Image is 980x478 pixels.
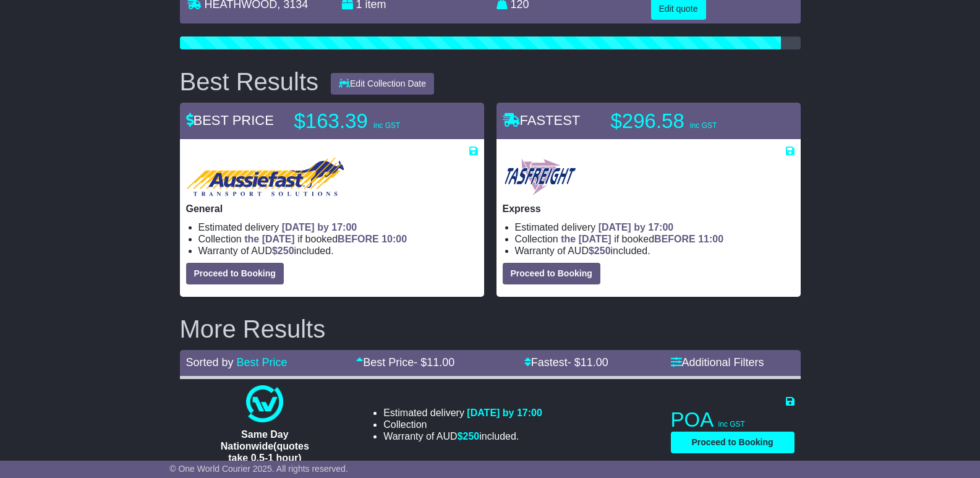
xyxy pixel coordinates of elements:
span: 10:00 [381,234,407,244]
span: - $ [568,356,608,369]
img: Tasfreight: Express [503,157,577,197]
span: $ [458,431,480,442]
span: FASTEST [503,113,581,128]
span: 250 [278,245,294,256]
span: BEFORE [654,234,696,244]
span: © One World Courier 2025. All rights reserved. [169,464,348,474]
h2: More Results [180,315,801,343]
a: Additional Filters [671,356,764,369]
span: 11.00 [581,356,608,369]
span: [DATE] by 17:00 [282,222,357,233]
span: [DATE] by 17:00 [467,408,542,418]
span: the [DATE] [561,234,611,244]
img: Aussiefast Transport: General [186,157,344,197]
li: Collection [198,233,478,245]
li: Estimated delivery [515,221,795,233]
span: inc GST [690,121,717,130]
li: Estimated delivery [198,221,478,233]
li: Collection [383,419,542,430]
button: Proceed to Booking [186,263,284,284]
span: BEFORE [338,234,379,244]
span: [DATE] by 17:00 [599,222,674,233]
span: inc GST [373,121,400,130]
button: Edit Collection Date [331,73,434,95]
p: $163.39 [294,109,449,134]
img: One World Courier: Same Day Nationwide(quotes take 0.5-1 hour) [246,385,283,422]
li: Warranty of AUD included. [383,430,542,442]
p: General [186,203,478,215]
span: $ [589,245,611,256]
button: Proceed to Booking [503,263,600,284]
span: 250 [594,245,611,256]
li: Estimated delivery [383,407,542,419]
span: $ [272,245,294,256]
li: Collection [515,233,795,245]
span: 11.00 [427,356,454,369]
li: Warranty of AUD included. [515,245,795,257]
a: Best Price- $11.00 [356,356,454,369]
div: Best Results [174,68,325,95]
li: Warranty of AUD included. [198,245,478,257]
a: Best Price [237,356,288,369]
span: if booked [244,234,407,244]
p: Express [503,203,795,215]
span: Sorted by [186,356,234,369]
span: Same Day Nationwide(quotes take 0.5-1 hour) [221,429,309,463]
span: 250 [463,431,480,442]
p: POA [671,408,795,432]
p: $296.58 [611,109,765,134]
span: inc GST [718,420,745,429]
span: BEST PRICE [186,113,274,128]
span: 11:00 [698,234,723,244]
button: Proceed to Booking [671,432,795,453]
span: the [DATE] [244,234,294,244]
span: - $ [414,356,454,369]
a: Fastest- $11.00 [524,356,608,369]
span: if booked [561,234,723,244]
